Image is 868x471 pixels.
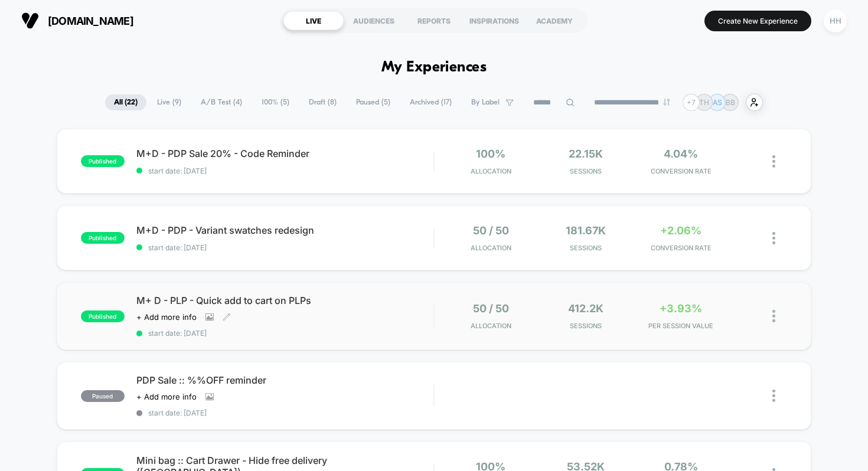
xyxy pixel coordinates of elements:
[136,374,434,386] span: PDP Sale :: %%OFF reminder
[18,11,137,30] button: [DOMAIN_NAME]
[541,167,631,175] span: Sessions
[660,302,702,315] span: +3.93%
[464,11,524,30] div: INSPIRATIONS
[136,148,434,159] span: M+D - PDP Sale 20% - Code Reminder
[473,302,509,315] span: 50 / 50
[699,98,709,107] p: TH
[637,322,726,330] span: PER SESSION VALUE
[473,224,509,237] span: 50 / 50
[136,312,197,322] span: + Add more info
[471,244,511,252] span: Allocation
[136,166,434,175] span: start date: [DATE]
[772,155,775,168] img: close
[664,148,698,160] span: 4.04%
[713,98,722,107] p: AS
[568,302,603,315] span: 412.2k
[105,94,146,110] span: All ( 22 )
[541,322,631,330] span: Sessions
[772,310,775,322] img: close
[569,148,603,160] span: 22.15k
[824,9,847,32] div: HH
[704,11,811,31] button: Create New Experience
[81,155,125,167] span: published
[471,322,511,330] span: Allocation
[283,11,344,30] div: LIVE
[48,15,133,27] span: [DOMAIN_NAME]
[471,167,511,175] span: Allocation
[663,99,670,106] img: end
[136,295,434,306] span: M+ D - PLP - Quick add to cart on PLPs
[136,243,434,252] span: start date: [DATE]
[404,11,464,30] div: REPORTS
[524,11,585,30] div: ACADEMY
[136,408,434,417] span: start date: [DATE]
[81,310,125,322] span: published
[660,224,701,237] span: +2.06%
[637,244,726,252] span: CONVERSION RATE
[566,224,606,237] span: 181.67k
[381,59,487,76] h1: My Experiences
[683,94,700,111] div: + 7
[726,98,735,107] p: BB
[136,329,434,338] span: start date: [DATE]
[136,392,197,401] span: + Add more info
[344,11,404,30] div: AUDIENCES
[21,12,39,30] img: Visually logo
[476,148,505,160] span: 100%
[772,390,775,402] img: close
[401,94,461,110] span: Archived ( 17 )
[81,232,125,244] span: published
[637,167,726,175] span: CONVERSION RATE
[541,244,631,252] span: Sessions
[253,94,298,110] span: 100% ( 5 )
[136,224,434,236] span: M+D - PDP - Variant swatches redesign
[471,98,500,107] span: By Label
[772,232,775,244] img: close
[81,390,125,402] span: paused
[820,9,850,33] button: HH
[192,94,251,110] span: A/B Test ( 4 )
[300,94,345,110] span: Draft ( 8 )
[347,94,399,110] span: Paused ( 5 )
[148,94,190,110] span: Live ( 9 )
